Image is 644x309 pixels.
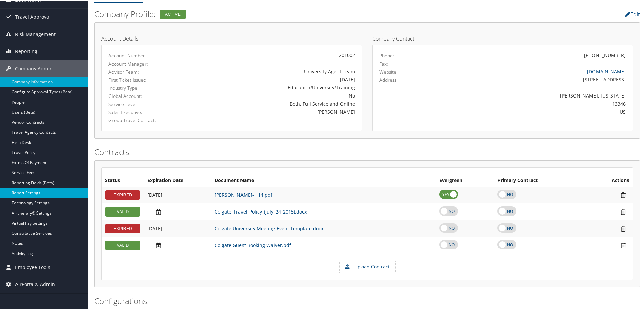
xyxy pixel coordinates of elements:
[108,52,184,59] label: Account Number:
[444,108,626,115] div: US
[108,108,184,115] label: Sales Executive:
[494,174,585,186] th: Primary Contract
[105,240,140,249] div: VALID
[194,75,355,82] div: [DATE]
[194,83,355,90] div: Education/University/Training
[94,8,455,19] h2: Company Profile:
[108,68,184,75] label: Advisor Team:
[94,146,640,157] h2: Contracts:
[160,9,186,18] div: Active
[147,191,208,197] div: Add/Edit Date
[108,116,184,123] label: Group Travel Contact:
[15,60,53,76] span: Company Admin
[108,100,184,107] label: Service Level:
[102,174,144,186] th: Status
[436,174,494,186] th: Evergreen
[215,241,291,248] a: Colgate Guest Booking Waiver.pdf
[379,76,398,83] label: Address:
[194,51,355,58] div: 201002
[585,174,633,186] th: Actions
[625,10,640,17] a: Edit
[587,68,626,74] a: [DOMAIN_NAME]
[194,67,355,74] div: University Agent Team
[147,241,208,248] div: Add/Edit Date
[108,84,184,91] label: Industry Type:
[147,191,162,197] span: [DATE]
[108,60,184,67] label: Account Manager:
[101,35,362,41] h4: Account Details:
[617,241,629,248] i: Remove Contract
[617,225,629,232] i: Remove Contract
[15,8,51,25] span: Travel Approval
[15,42,37,59] span: Reporting
[108,76,184,83] label: First Ticket Issued:
[15,258,50,275] span: Employee Tools
[147,225,162,231] span: [DATE]
[147,225,208,231] div: Add/Edit Date
[379,52,394,59] label: Phone:
[144,174,211,186] th: Expiration Date
[194,91,355,99] div: No
[444,75,626,82] div: [STREET_ADDRESS]
[94,295,640,306] h2: Configurations:
[379,60,388,67] label: Fax:
[105,190,140,199] div: EXPIRED
[215,225,323,231] a: Colgate University Meeting Event Template.docx
[617,208,629,215] i: Remove Contract
[444,91,626,99] div: [PERSON_NAME], [US_STATE]
[105,223,140,233] div: EXPIRED
[617,191,629,198] i: Remove Contract
[379,68,398,75] label: Website:
[215,208,307,214] a: Colgate_Travel_Policy_(July_24_2015).docx
[194,100,355,107] div: Both, Full Service and Online
[108,92,184,99] label: Global Account:
[15,275,55,292] span: AirPortal® Admin
[372,35,633,41] h4: Company Contact:
[340,261,395,272] label: Upload Contract
[215,191,272,197] a: [PERSON_NAME]-__14.pdf
[444,100,626,107] div: 13346
[147,208,208,215] div: Add/Edit Date
[105,206,140,216] div: VALID
[584,51,626,58] div: [PHONE_NUMBER]
[194,108,355,115] div: [PERSON_NAME]
[211,174,436,186] th: Document Name
[15,25,56,42] span: Risk Management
